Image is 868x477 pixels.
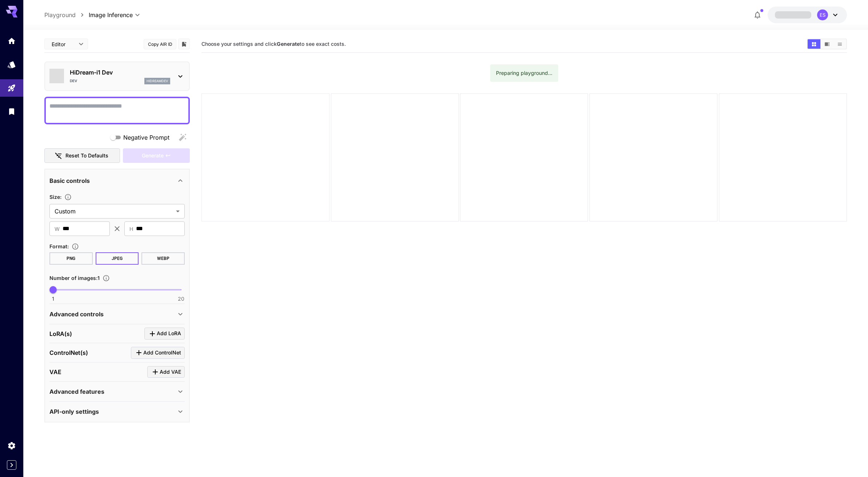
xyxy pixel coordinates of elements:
button: Add to library [181,40,187,48]
p: Advanced features [49,387,104,396]
div: Basic controls [49,172,185,189]
button: Show media in grid view [808,39,820,49]
p: Dev [70,78,77,84]
div: Settings [7,441,16,450]
span: Add LoRA [157,329,181,338]
p: Basic controls [49,176,90,185]
div: Preparing playground... [496,67,552,80]
button: JPEG [96,252,139,265]
button: Adjust the dimensions of the generated image by specifying its width and height in pixels, or sel... [61,193,75,201]
div: Advanced controls [49,305,185,323]
p: LoRA(s) [49,329,72,338]
span: Custom [55,207,173,216]
div: HiDream-i1 DevDevhidreamdev [49,65,185,87]
p: ControlNet(s) [49,348,88,357]
button: Click to add ControlNet [131,347,185,359]
span: 20 [178,295,184,302]
span: W [55,225,60,233]
div: Models [7,60,16,69]
button: Reset to defaults [44,148,120,163]
p: hidreamdev [147,79,168,84]
div: Home [7,36,16,45]
div: Advanced features [49,383,185,400]
div: Playground [7,84,16,93]
div: Show media in grid viewShow media in video viewShow media in list view [807,39,847,49]
span: Negative Prompt [123,133,169,142]
b: Generate [277,41,300,47]
button: Show media in video view [821,39,833,49]
button: PNG [49,252,93,265]
button: Click to add VAE [147,366,185,378]
button: Choose the file format for the output image. [69,243,82,250]
button: WEBP [141,252,185,265]
div: ES [817,9,828,20]
span: Choose your settings and click to see exact costs. [201,41,346,47]
button: Show media in list view [833,39,846,49]
div: Library [7,107,16,116]
span: Add ControlNet [143,348,181,357]
span: Size : [49,194,61,200]
p: HiDream-i1 Dev [70,68,170,77]
span: Editor [52,40,74,48]
span: Image Inference [89,11,133,19]
p: VAE [49,368,61,376]
div: API-only settings [49,403,185,420]
p: Advanced controls [49,310,104,318]
button: Copy AIR ID [144,39,176,49]
a: Playground [44,11,76,19]
nav: breadcrumb [44,11,89,19]
button: Click to add LoRA [144,328,185,340]
button: Expand sidebar [7,460,16,470]
span: Format : [49,243,69,249]
span: 1 [52,295,54,302]
button: Specify how many images to generate in a single request. Each image generation will be charged se... [100,274,113,282]
p: API-only settings [49,407,99,416]
span: H [129,225,133,233]
span: Number of images : 1 [49,275,100,281]
span: Add VAE [160,368,181,377]
button: ES [768,7,847,23]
